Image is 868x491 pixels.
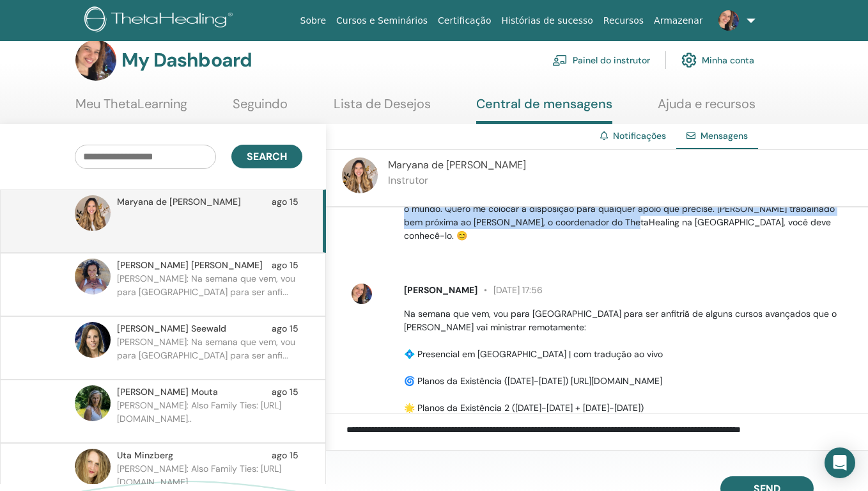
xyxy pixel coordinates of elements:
[75,449,111,485] img: default.jpg
[352,284,372,304] img: default.jpg
[75,96,187,121] a: Meu ThetaLearning
[718,10,739,31] img: default.jpg
[75,195,111,231] img: default.jpg
[681,46,754,74] a: Minha conta
[658,96,756,121] a: Ajuda e recursos
[75,385,111,421] img: default.jpg
[342,157,378,193] img: default.jpg
[272,322,298,335] span: ago 15
[272,385,298,399] span: ago 15
[552,54,568,66] img: chalkboard-teacher.svg
[117,449,173,462] span: Uta Minzberg
[701,130,748,141] span: Mensagens
[75,40,116,81] img: default.jpg
[404,284,477,296] span: [PERSON_NAME]
[295,9,331,33] a: Sobre
[233,96,288,121] a: Seguindo
[75,322,111,358] img: default.jpg
[825,447,855,478] div: Open Intercom Messenger
[272,449,298,462] span: ago 15
[117,272,302,310] p: [PERSON_NAME]: Na semana que vem, vou para [GEOGRAPHIC_DATA] para ser anfi...
[552,46,650,74] a: Painel do instrutor
[117,322,226,335] span: [PERSON_NAME] Seewald
[476,96,612,124] a: Central de mensagens
[117,335,302,374] p: [PERSON_NAME]: Na semana que vem, vou para [GEOGRAPHIC_DATA] para ser anfi...
[272,259,298,272] span: ago 15
[117,385,218,399] span: [PERSON_NAME] Mouta
[272,195,298,209] span: ago 15
[681,49,697,71] img: cog.svg
[497,9,598,33] a: Histórias de sucesso
[613,130,666,141] a: Notificações
[117,259,263,272] span: [PERSON_NAME] [PERSON_NAME]
[334,96,431,121] a: Lista de Desejos
[598,9,649,33] a: Recursos
[477,284,543,296] span: [DATE] 17:56
[117,399,302,437] p: [PERSON_NAME]: Also Family Ties: [URL][DOMAIN_NAME]..
[388,158,526,172] span: Maryana de [PERSON_NAME]
[231,145,302,168] button: Search
[331,9,433,33] a: Cursos e Seminários
[649,9,708,33] a: Armazenar
[388,173,526,188] p: Instrutor
[247,150,287,163] span: Search
[433,9,496,33] a: Certificação
[75,259,111,294] img: default.jpg
[84,6,237,35] img: logo.png
[121,49,252,72] h3: My Dashboard
[117,195,241,209] span: Maryana de [PERSON_NAME]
